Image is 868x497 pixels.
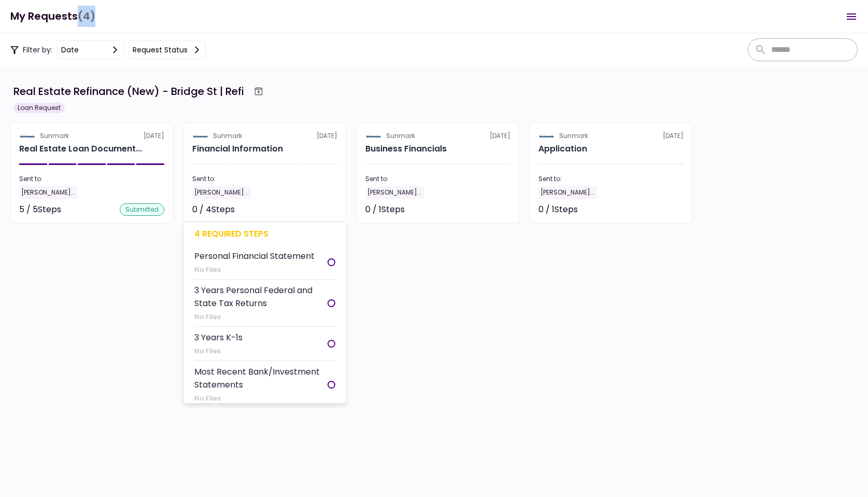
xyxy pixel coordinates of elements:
div: No Files [194,346,243,356]
div: Most Recent Bank/Investment Statements [194,365,328,391]
img: Partner logo [538,131,555,141]
div: Sunmark [386,131,415,141]
div: [PERSON_NAME]... [365,186,424,199]
div: submitted [120,203,164,216]
div: 0 / 1 Steps [538,203,578,216]
div: No Files [194,265,315,275]
button: Archive workflow [249,82,268,101]
div: Not started [464,203,510,216]
div: Personal Financial Statement [194,250,315,263]
div: Sent to: [192,174,337,184]
div: Sent to: [365,174,510,184]
div: date [61,44,79,56]
img: Partner logo [192,131,209,141]
h2: Application [538,143,587,155]
div: 4 required steps [194,227,335,240]
h2: Business Financials [365,143,447,155]
img: Partner logo [365,131,382,141]
div: Sunmark [559,131,588,141]
div: No Files [194,393,328,404]
div: 3 Years K-1s [194,331,243,344]
div: Sunmark [213,131,242,141]
div: [DATE] [19,131,164,141]
div: [PERSON_NAME]... [19,186,78,199]
div: Real Estate Loan Documents (Refinance) [19,143,142,155]
div: Not started [637,203,684,216]
div: 5 / 5 Steps [19,203,61,216]
button: Request status [128,40,206,59]
div: 0 / 4 Steps [192,203,235,216]
div: 0 / 1 Steps [365,203,405,216]
div: No Files [194,312,328,322]
h1: My Requests [10,6,95,27]
div: [DATE] [538,131,684,141]
div: [DATE] [192,131,337,141]
div: Not started [291,203,337,216]
div: Loan Request [13,103,65,113]
div: Sunmark [40,131,69,141]
button: date [56,40,124,59]
div: Sent to: [538,174,684,184]
div: [DATE] [365,131,510,141]
div: [PERSON_NAME]... [192,186,251,199]
div: Filter by: [10,40,206,59]
button: Open menu [839,4,864,29]
div: Sent to: [19,174,164,184]
div: Real Estate Refinance (New) - Bridge St | Refi [13,84,244,99]
span: (4) [78,6,95,27]
h2: Financial Information [192,143,283,155]
div: 3 Years Personal Federal and State Tax Returns [194,284,328,310]
div: [PERSON_NAME]... [538,186,597,199]
img: Partner logo [19,131,36,141]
